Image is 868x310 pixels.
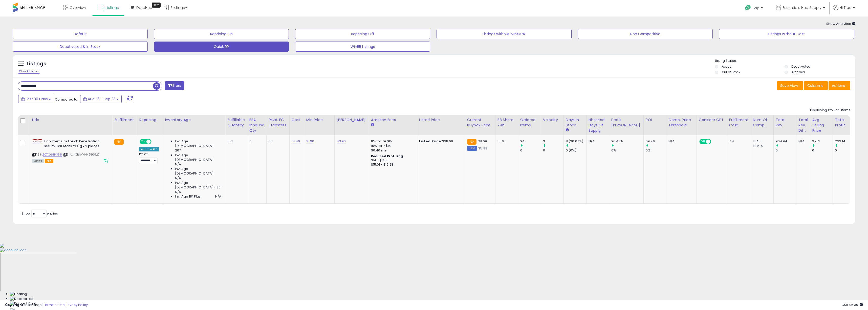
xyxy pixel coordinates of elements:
[114,117,135,123] div: Fulfillment
[140,140,146,144] span: ON
[371,139,413,144] div: 8% for <= $15
[371,117,415,123] div: Amazon Fees
[175,139,221,148] span: Inv. Age [DEMOGRAPHIC_DATA]:
[21,211,58,216] span: Show: entries
[776,148,796,153] div: 0
[31,117,110,123] div: Title
[835,139,855,144] div: 239.14
[295,42,430,52] button: WinBB Listings
[753,144,770,148] div: FBM: 5
[175,153,221,162] span: Inv. Age [DEMOGRAPHIC_DATA]:
[729,117,749,128] div: Fulfillment Cost
[175,190,181,194] span: N/A
[578,29,713,39] button: Non Competitive
[139,147,159,151] div: Amazon AI *
[826,21,855,26] span: Show Analytics
[715,59,855,63] p: Listing States:
[44,139,105,150] b: Fino Premium Touch Penetration Serum Hair Mask 230g x 2 pieces
[136,5,152,10] span: DataHub
[154,29,289,39] button: Repricing On
[215,194,221,199] span: N/A
[175,194,202,199] span: Inv. Age 181 Plus:
[520,139,541,144] div: 24
[835,117,853,128] div: Total Profit
[752,6,759,10] span: Help
[175,167,221,176] span: Inv. Age [DEMOGRAPHIC_DATA]:
[566,148,586,153] div: 0 (0%)
[10,297,33,301] img: Docked Left
[10,301,36,306] img: Docked Right
[753,117,771,128] div: Num of Comp.
[791,64,810,69] label: Deactivated
[63,152,100,157] span: | SKU: KORS-14.4-250927
[295,29,430,39] button: Repricing Off
[26,96,48,102] span: Last 30 Days
[371,154,404,158] b: Reduced Prof. Rng.
[611,139,643,144] div: 26.43%
[543,117,561,123] div: Velocity
[478,146,487,151] span: 35.88
[175,148,181,153] span: 207
[840,5,851,10] span: Hi Truc
[419,139,461,144] div: $38.69
[791,70,805,74] label: Archived
[753,139,770,144] div: FBA: 1
[807,83,823,88] span: Columns
[589,117,607,133] div: Historical Days Of Supply
[55,97,78,102] span: Compared to:
[32,139,42,144] img: 31xmNZB+RjL._SL40_.jpg
[566,128,569,132] small: Days In Stock.
[719,29,854,39] button: Listings without Cost
[18,95,54,103] button: Last 30 Days
[566,139,586,144] div: 8 (26.67%)
[812,117,831,133] div: Avg Selling Price
[151,140,159,144] span: OFF
[520,148,541,153] div: 0
[371,123,374,127] small: Amazon Fees.
[227,117,245,128] div: Fulfillable Quantity
[419,117,463,123] div: Listed Price
[611,117,641,128] div: Profit [PERSON_NAME]
[371,148,413,153] div: $0.40 min
[249,117,265,133] div: FBA inbound Qty
[175,162,181,167] span: N/A
[497,139,514,144] div: 56%
[227,139,243,144] div: 153
[27,60,46,67] h5: Listings
[165,81,184,90] button: Filters
[106,5,119,10] span: Listings
[114,139,124,145] small: FBA
[306,117,332,123] div: Min Price
[668,117,695,128] div: Comp. Price Threshold
[70,5,86,10] span: Overview
[45,159,53,163] span: FBA
[13,29,148,39] button: Default
[437,29,572,39] button: Listings without Min/Max
[646,117,664,123] div: ROI
[371,163,413,167] div: $15.01 - $16.28
[269,139,286,144] div: 36
[699,117,725,123] div: Consider CPT
[371,158,413,163] div: $14 - $14.86
[292,117,302,123] div: Cost
[43,152,62,157] a: B07C68H358
[154,42,289,52] button: Quick RP
[833,5,855,16] a: Hi Truc
[88,96,115,102] span: Aug-15 - Sep-13
[741,1,768,16] a: Help
[729,139,747,144] div: 7.4
[337,139,346,144] a: 43.96
[467,146,477,151] small: FBM
[175,176,181,180] span: N/A
[566,117,584,128] div: Days In Stock
[292,139,300,144] a: 14.40
[798,117,808,133] div: Total Rev. Diff.
[804,81,828,90] button: Columns
[152,3,161,8] div: Tooltip anchor
[810,108,850,113] div: Displaying 1 to 1 of 1 items
[139,117,161,123] div: Repricing
[646,148,666,153] div: 0%
[646,139,666,144] div: 69.2%
[829,81,850,90] button: Actions
[745,5,751,11] i: Get Help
